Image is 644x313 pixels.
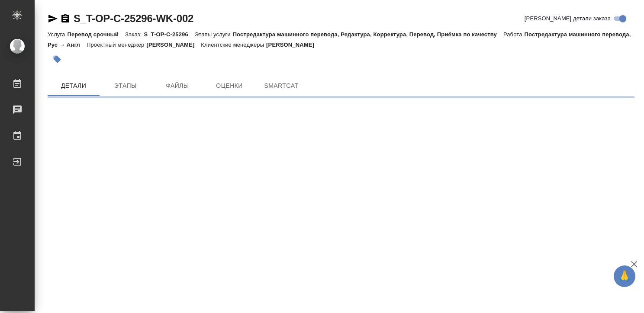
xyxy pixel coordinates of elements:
button: 🙏 [614,265,635,287]
span: Детали [53,80,94,91]
a: S_T-OP-C-25296-WK-002 [74,13,193,24]
button: Скопировать ссылку [60,13,71,24]
button: Добавить тэг [48,50,67,69]
p: S_T-OP-C-25296 [144,31,194,38]
p: Перевод срочный [67,31,125,38]
p: Этапы услуги [195,31,233,38]
span: 🙏 [617,267,632,285]
span: Этапы [105,80,146,91]
p: Заказ: [125,31,144,38]
p: Услуга [48,31,67,38]
p: Работа [503,31,525,38]
button: Скопировать ссылку для ЯМессенджера [48,13,58,24]
span: [PERSON_NAME] детали заказа [525,14,611,23]
p: Постредактура машинного перевода, Редактура, Корректура, Перевод, Приёмка по качеству [233,31,503,38]
p: Клиентские менеджеры [201,42,266,48]
p: [PERSON_NAME] [266,42,321,48]
p: [PERSON_NAME] [146,42,201,48]
p: Проектный менеджер [87,42,146,48]
span: SmartCat [261,80,302,91]
span: Оценки [209,80,250,91]
span: Файлы [157,80,198,91]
